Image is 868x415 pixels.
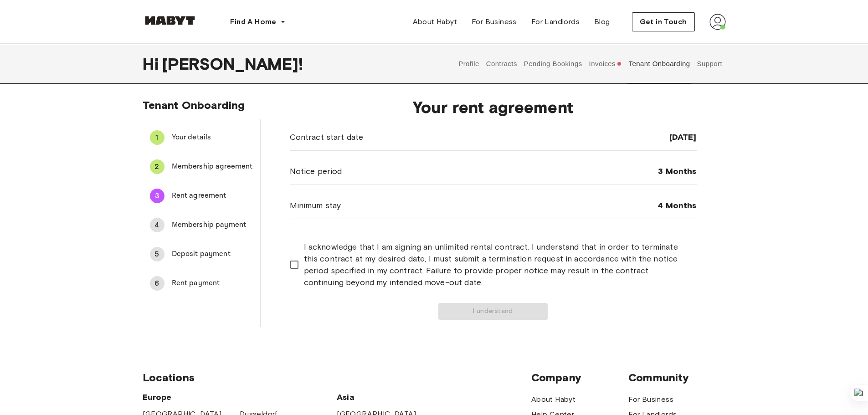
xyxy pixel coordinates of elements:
div: 4Membership payment [143,214,260,236]
span: About Habyt [413,16,457,27]
img: avatar [709,14,726,30]
span: Your rent agreement [290,97,697,117]
span: Deposit payment [172,249,253,260]
button: Profile [457,44,481,84]
span: [DATE] [669,132,697,143]
span: Notice period [290,165,342,177]
span: Rent agreement [172,190,253,201]
span: I acknowledge that I am signing an unlimited rental contract. I understand that in order to termi... [304,241,689,288]
div: 3Rent agreement [143,185,260,207]
button: Support [696,44,724,84]
div: 5Deposit payment [143,243,260,265]
span: Minimum stay [290,200,341,211]
span: Blog [594,16,610,27]
span: Company [531,371,628,384]
span: [PERSON_NAME] ! [162,54,303,73]
button: Get in Touch [632,12,695,31]
span: Contract start date [290,131,364,143]
div: 6Rent payment [143,272,260,294]
a: For Business [628,394,673,405]
a: About Habyt [406,13,464,31]
span: For Business [472,16,517,27]
button: Find A Home [223,13,293,31]
img: Habyt [143,16,197,25]
a: For Landlords [524,13,587,31]
div: 2 [150,159,164,174]
span: Rent payment [172,278,253,289]
div: 3 [150,189,164,203]
a: Blog [587,13,617,31]
span: Find A Home [230,16,277,27]
button: Invoices [588,44,623,84]
span: Asia [337,392,434,403]
span: Community [628,371,725,384]
div: 6 [150,276,164,291]
button: Pending Bookings [523,44,583,84]
a: For Business [464,13,524,31]
div: 1 [150,130,164,145]
span: Locations [143,371,531,384]
button: Tenant Onboarding [627,44,691,84]
div: 5 [150,247,164,261]
a: About Habyt [531,394,575,405]
span: 4 Months [657,200,696,211]
div: 2Membership agreement [143,156,260,178]
div: 1Your details [143,127,260,149]
span: 3 Months [658,166,696,177]
span: Membership payment [172,220,253,231]
span: For Landlords [531,16,580,27]
span: Membership agreement [172,161,253,172]
span: Europe [143,392,337,403]
span: Your details [172,132,253,143]
div: user profile tabs [455,44,726,84]
span: Hi [143,54,162,73]
div: 4 [150,218,164,232]
span: Tenant Onboarding [143,98,245,112]
button: Contracts [485,44,518,84]
span: Get in Touch [640,16,687,27]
